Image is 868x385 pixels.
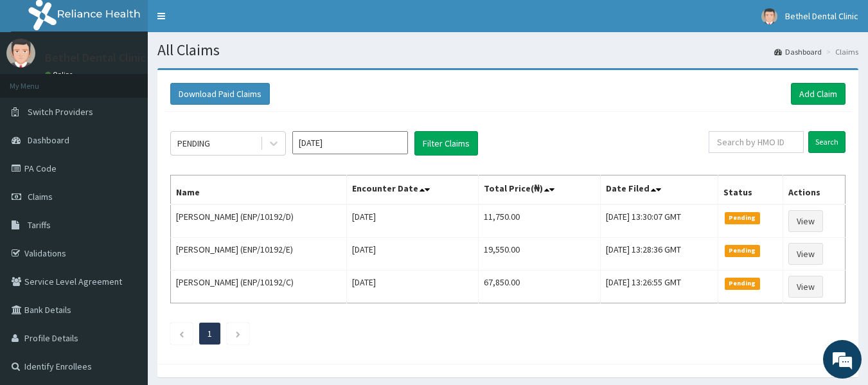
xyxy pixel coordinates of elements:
[28,106,93,118] span: Switch Providers
[808,131,846,153] input: Search
[6,39,35,67] img: User Image
[761,8,777,24] img: User Image
[157,42,858,58] h1: All Claims
[823,46,858,57] li: Claims
[346,175,478,205] th: Encounter Date
[171,238,347,271] td: [PERSON_NAME] (ENP/10192/E)
[600,271,718,303] td: [DATE] 13:26:55 GMT
[788,210,823,232] a: View
[28,134,69,146] span: Dashboard
[478,204,600,238] td: 11,750.00
[292,131,408,154] input: Select Month and Year
[725,245,760,256] span: Pending
[28,191,53,202] span: Claims
[235,328,241,339] a: Next page
[600,204,718,238] td: [DATE] 13:30:07 GMT
[171,175,347,205] th: Name
[171,204,347,238] td: [PERSON_NAME] (ENP/10192/D)
[709,131,804,153] input: Search by HMO ID
[718,175,783,205] th: Status
[170,83,270,105] button: Download Paid Claims
[478,271,600,303] td: 67,850.00
[783,175,845,205] th: Actions
[725,278,760,289] span: Pending
[28,219,51,231] span: Tariffs
[788,243,823,265] a: View
[346,204,478,238] td: [DATE]
[179,328,184,339] a: Previous page
[788,276,823,298] a: View
[414,131,478,156] button: Filter Claims
[774,46,822,57] a: Dashboard
[600,238,718,271] td: [DATE] 13:28:36 GMT
[791,83,846,105] a: Add Claim
[600,175,718,205] th: Date Filed
[478,238,600,271] td: 19,550.00
[785,10,858,22] span: Bethel Dental Clinic
[478,175,600,205] th: Total Price(₦)
[171,271,347,303] td: [PERSON_NAME] (ENP/10192/C)
[177,137,210,150] div: PENDING
[346,238,478,271] td: [DATE]
[346,271,478,303] td: [DATE]
[725,212,760,224] span: Pending
[45,70,76,79] a: Online
[208,328,212,339] a: Page 1 is your current page
[45,52,146,64] p: Bethel Dental Clinic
